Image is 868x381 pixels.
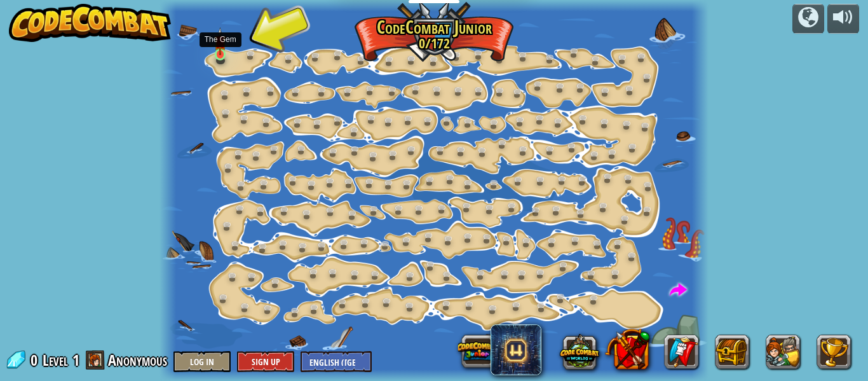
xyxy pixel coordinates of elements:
[43,350,68,371] span: Level
[237,351,294,372] button: Sign Up
[31,350,41,370] span: 0
[72,350,79,370] span: 1
[173,351,231,372] button: Log In
[108,350,167,370] span: Anonymous
[214,27,226,55] img: level-banner-unstarted.png
[9,4,172,42] img: CodeCombat - Learn how to code by playing a game
[827,4,859,34] button: Adjust volume
[792,4,824,34] button: Campaigns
